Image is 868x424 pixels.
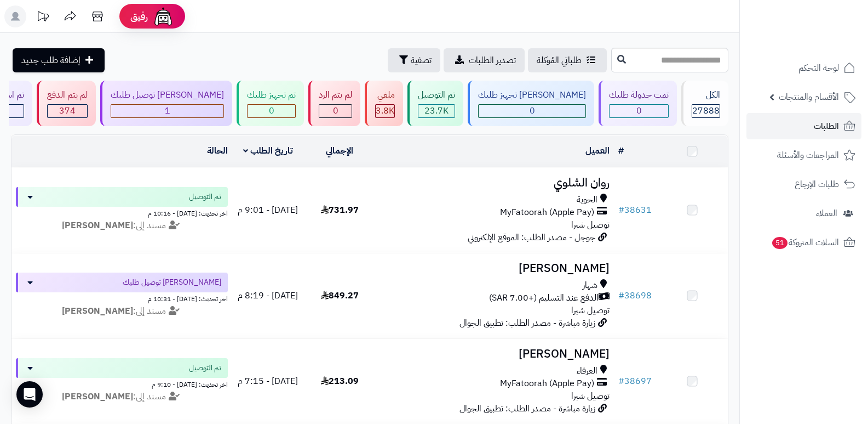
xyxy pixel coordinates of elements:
[424,104,449,117] span: 23.7K
[238,289,298,302] span: [DATE] - 8:19 م
[380,262,610,275] h3: [PERSON_NAME]
[798,60,839,76] span: لوحة التحكم
[62,390,133,403] strong: [PERSON_NAME]
[247,89,296,101] div: تم تجهيز طلبك
[771,235,839,250] span: السلات المتروكة
[111,105,223,117] div: 1
[746,113,861,139] a: الطلبات
[609,89,669,101] div: تمت جدولة طلبك
[528,48,607,72] a: طلباتي المُوكلة
[405,81,465,126] a: تم التوصيل 23.7K
[418,105,455,117] div: 23666
[777,148,839,163] span: المراجعات والأسئلة
[814,118,839,134] span: الطلبات
[746,229,861,256] a: السلات المتروكة51
[62,219,133,232] strong: [PERSON_NAME]
[234,81,306,126] a: تم تجهيز طلبك 0
[795,177,839,192] span: طلبات الإرجاع
[8,391,236,403] div: مسند إلى:
[418,89,455,101] div: تم التوصيل
[500,206,594,219] span: MyFatoorah (Apple Pay)
[746,142,861,168] a: المراجعات والأسئلة
[123,277,221,288] span: [PERSON_NAME] توصيل طلبك
[321,289,359,302] span: 849.27
[16,378,228,389] div: اخر تحديث: [DATE] - 9:10 م
[333,104,338,117] span: 0
[816,206,837,221] span: العملاء
[269,104,274,117] span: 0
[571,389,610,403] span: توصيل شبرا
[376,104,394,117] span: 3.8K
[189,363,221,374] span: تم التوصيل
[444,48,525,72] a: تصدير الطلبات
[618,289,624,302] span: #
[577,365,597,377] span: العرفاء
[62,304,133,318] strong: [PERSON_NAME]
[746,200,861,227] a: العملاء
[35,81,98,126] a: لم يتم الدفع 374
[243,144,293,157] a: تاريخ الطلب
[465,81,596,126] a: [PERSON_NAME] تجهيز طلبك 0
[596,81,679,126] a: تمت جدولة طلبك 0
[16,381,43,408] div: Open Intercom Messenger
[571,304,610,317] span: توصيل شبرا
[152,5,174,27] img: ai-face.png
[326,144,353,157] a: الإجمالي
[319,105,352,117] div: 0
[130,10,148,23] span: رفيق
[16,207,228,218] div: اخر تحديث: [DATE] - 10:16 م
[618,375,652,388] a: #38697
[319,89,352,101] div: لم يتم الرد
[47,89,88,101] div: لم يتم الدفع
[29,5,56,30] a: تحديثات المنصة
[679,81,731,126] a: الكل27888
[98,81,234,126] a: [PERSON_NAME] توصيل طلبك 1
[238,203,298,217] span: [DATE] - 9:01 م
[537,54,582,67] span: طلباتي المُوكلة
[469,54,516,67] span: تصدير الطلبات
[238,375,298,388] span: [DATE] - 7:15 م
[13,48,105,72] a: إضافة طلب جديد
[577,194,597,206] span: الحوية
[411,54,432,67] span: تصفية
[618,375,624,388] span: #
[478,89,586,101] div: [PERSON_NAME] تجهيز طلبك
[618,203,624,217] span: #
[363,81,405,126] a: ملغي 3.8K
[21,54,81,67] span: إضافة طلب جديد
[500,377,594,390] span: MyFatoorah (Apple Pay)
[8,219,236,232] div: مسند إلى:
[479,105,585,117] div: 0
[692,89,720,101] div: الكل
[585,144,610,157] a: العميل
[468,231,595,244] span: جوجل - مصدر الطلب: الموقع الإلكتروني
[746,171,861,197] a: طلبات الإرجاع
[248,105,295,117] div: 0
[375,89,395,101] div: ملغي
[16,292,228,304] div: اخر تحديث: [DATE] - 10:31 م
[321,203,359,217] span: 731.97
[772,237,787,249] span: 51
[618,203,652,217] a: #38631
[380,177,610,189] h3: روان الشلوي
[459,402,595,415] span: زيارة مباشرة - مصدر الطلب: تطبيق الجوال
[207,144,228,157] a: الحالة
[571,218,610,231] span: توصيل شبرا
[306,81,363,126] a: لم يتم الرد 0
[388,48,440,72] button: تصفية
[692,104,720,117] span: 27888
[48,105,87,117] div: 374
[779,89,839,105] span: الأقسام والمنتجات
[189,191,221,202] span: تم التوصيل
[618,144,624,157] a: #
[165,104,170,117] span: 1
[59,104,76,117] span: 374
[530,104,535,117] span: 0
[618,289,652,302] a: #38698
[610,105,668,117] div: 0
[583,279,597,292] span: شهار
[8,305,236,318] div: مسند إلى:
[489,292,599,304] span: الدفع عند التسليم (+7.00 SAR)
[111,89,224,101] div: [PERSON_NAME] توصيل طلبك
[636,104,642,117] span: 0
